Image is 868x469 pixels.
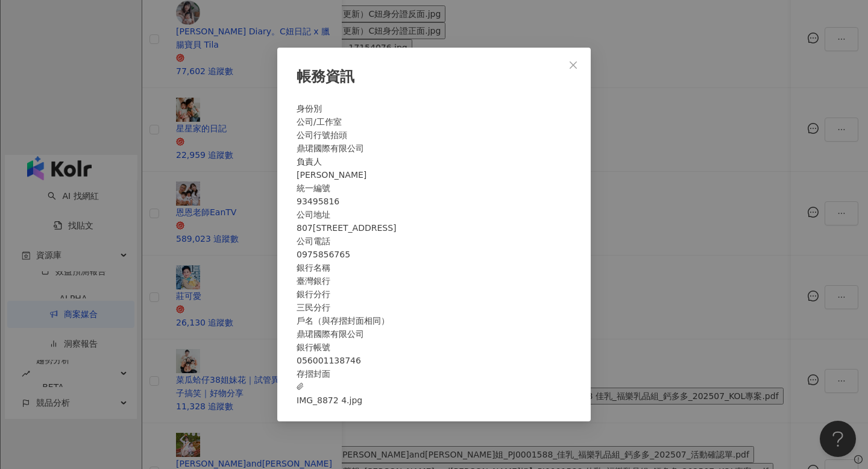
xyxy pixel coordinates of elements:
div: 056001138746 [297,354,571,367]
div: 公司/工作室 [297,115,571,128]
div: 銀行名稱 [297,261,571,274]
div: 統一編號 [297,181,571,195]
div: [PERSON_NAME] [297,168,571,181]
div: 戶名（與存摺封面相同） [297,314,571,327]
div: 0975856765 [297,248,571,261]
div: 93495816 [297,195,571,208]
span: close [568,60,578,70]
span: IMG_8872 4.jpg [297,380,362,407]
div: 公司行號抬頭 [297,128,571,142]
button: Close [561,53,585,77]
div: 鼎珺國際有限公司 [297,142,571,155]
div: 負責人 [297,155,571,168]
div: 鼎珺國際有限公司 [297,327,571,341]
div: 身份別 [297,102,571,115]
div: 公司電話 [297,234,571,248]
div: 銀行分行 [297,288,571,301]
div: 三民分行 [297,301,571,314]
div: 公司地址 [297,208,571,221]
div: 帳務資訊 [297,67,571,87]
div: 807[STREET_ADDRESS] [297,221,571,234]
div: 銀行帳號 [297,341,571,354]
div: 存摺封面 [297,367,571,380]
div: 臺灣銀行 [297,274,571,288]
